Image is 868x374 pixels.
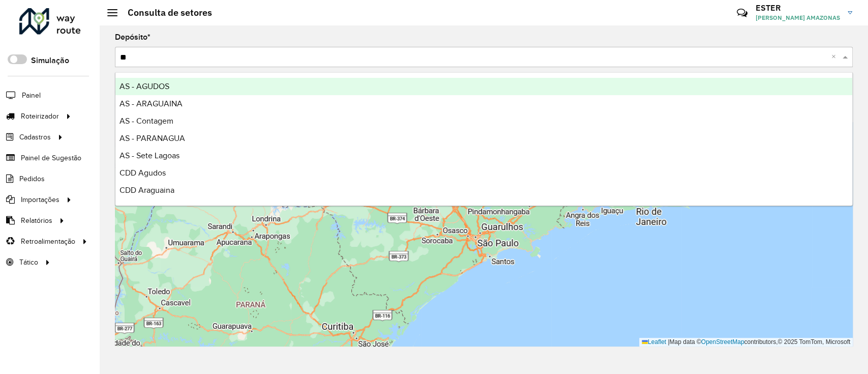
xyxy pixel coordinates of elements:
[21,215,52,226] span: Relatórios
[756,3,840,13] h3: ESTER
[19,132,51,142] span: Cadastros
[19,257,38,268] span: Tático
[21,236,75,247] span: Retroalimentação
[831,51,840,63] span: Clear all
[639,338,853,347] div: Map data © contributors,© 2025 TomTom, Microsoft
[668,338,669,346] span: |
[21,111,59,122] span: Roteirizador
[119,168,166,177] span: CDD Agudos
[115,72,853,206] ng-dropdown-panel: Options list
[731,2,753,24] a: Contato Rápido
[19,174,45,184] span: Pedidos
[31,54,69,67] label: Simulação
[21,153,81,163] span: Painel de Sugestão
[119,134,185,142] span: AS - PARANAGUA
[119,99,183,108] span: AS - ARAGUAINA
[119,151,179,160] span: AS - Sete Lagoas
[115,31,151,43] label: Depósito
[119,117,173,125] span: AS - Contagem
[22,90,41,101] span: Painel
[21,194,59,205] span: Importações
[756,13,840,22] span: [PERSON_NAME] AMAZONAS
[119,82,169,91] span: AS - AGUDOS
[701,338,744,346] a: OpenStreetMap
[117,7,212,18] h2: Consulta de setores
[119,186,174,194] span: CDD Araguaina
[642,338,666,346] a: Leaflet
